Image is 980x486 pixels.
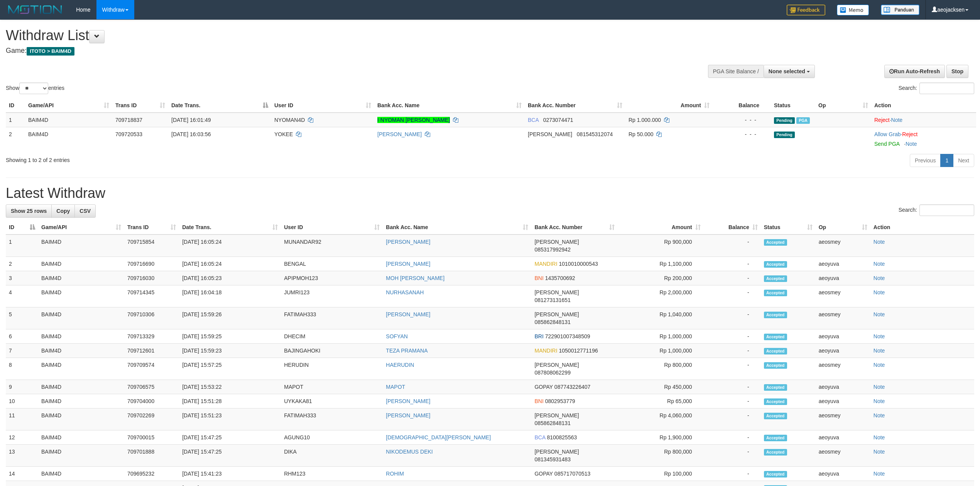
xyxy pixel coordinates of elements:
td: [DATE] 16:04:18 [179,285,281,307]
a: Note [874,348,885,354]
a: [PERSON_NAME] [386,311,430,317]
a: Note [874,261,885,267]
input: Search: [919,83,974,94]
span: Accepted [764,239,787,246]
td: - [704,445,761,467]
a: Note [874,362,885,368]
a: [PERSON_NAME] [386,412,430,418]
span: Accepted [764,261,787,268]
span: Copy 087743226407 to clipboard [554,384,590,390]
td: FATIMAH333 [281,408,383,430]
td: aeoyuva [816,380,870,394]
td: BAIM4D [38,445,124,467]
td: BAIM4D [38,408,124,430]
a: Copy [51,204,75,218]
td: BAIM4D [38,329,124,344]
td: FATIMAH333 [281,307,383,329]
a: Reject [902,131,917,137]
td: - [704,430,761,445]
span: Copy 722901007348509 to clipboard [545,333,590,339]
span: ITOTO > BAIM4D [27,47,74,56]
td: 6 [6,329,38,344]
td: 11 [6,408,38,430]
td: BAIM4D [38,307,124,329]
td: aeoyuva [816,430,870,445]
th: Op: activate to sort column ascending [815,98,871,113]
span: Accepted [764,413,787,419]
span: Copy 0273074471 to clipboard [543,117,573,123]
span: BRI [534,333,543,339]
td: Rp 1,900,000 [618,430,704,445]
a: [PERSON_NAME] [386,398,430,404]
td: 709712601 [124,344,179,358]
span: Accepted [764,449,787,456]
td: - [704,394,761,408]
a: MOH [PERSON_NAME] [386,275,444,281]
span: CSV [79,208,91,214]
td: Rp 450,000 [618,380,704,394]
td: Rp 800,000 [618,445,704,467]
a: Note [874,289,885,295]
a: Note [874,412,885,418]
td: 709706575 [124,380,179,394]
td: 709709574 [124,358,179,380]
td: aeosmey [816,307,870,329]
td: BAIM4D [25,113,112,127]
td: [DATE] 15:59:23 [179,344,281,358]
td: 709700015 [124,430,179,445]
span: BCA [534,434,545,440]
input: Search: [919,204,974,216]
span: Copy 0802953779 to clipboard [545,398,575,404]
a: NIKODEMUS DEKI [386,449,433,455]
td: [DATE] 15:51:28 [179,394,281,408]
td: 2 [6,127,25,151]
a: Note [874,239,885,245]
a: Note [874,434,885,440]
th: Action [870,220,974,235]
a: Next [953,154,974,167]
a: Note [891,117,903,123]
span: Accepted [764,312,787,318]
th: Op: activate to sort column ascending [816,220,870,235]
span: Copy 1050012771196 to clipboard [559,348,598,354]
a: Stop [946,65,968,78]
h1: Latest Withdraw [6,186,974,201]
td: [DATE] 15:59:25 [179,329,281,344]
td: [DATE] 16:05:24 [179,235,281,257]
span: Copy [56,208,70,214]
button: None selected [764,65,815,78]
span: Accepted [764,275,787,282]
span: GOPAY [534,471,553,477]
td: BAIM4D [38,394,124,408]
h1: Withdraw List [6,28,645,43]
td: [DATE] 15:47:25 [179,430,281,445]
span: Rp 50.000 [629,131,654,137]
td: MUNANDAR92 [281,235,383,257]
td: - [704,307,761,329]
th: Game/API: activate to sort column ascending [25,98,112,113]
span: [PERSON_NAME] [534,289,579,295]
span: NYOMAN4D [274,117,305,123]
td: 2 [6,257,38,271]
img: MOTION_logo.png [6,4,64,15]
td: BAIM4D [38,430,124,445]
th: User ID: activate to sort column ascending [271,98,374,113]
td: aeosmey [816,408,870,430]
td: Rp 900,000 [618,235,704,257]
img: panduan.png [881,5,919,15]
td: DHECIM [281,329,383,344]
span: Copy 081545312074 to clipboard [577,131,613,137]
td: - [704,380,761,394]
span: MANDIRI [534,348,557,354]
th: ID: activate to sort column descending [6,220,38,235]
td: HERUDIN [281,358,383,380]
td: 7 [6,344,38,358]
td: aeosmey [816,358,870,380]
a: MAPOT [386,384,405,390]
span: Show 25 rows [11,208,47,214]
td: 3 [6,271,38,285]
th: Trans ID: activate to sort column ascending [112,98,168,113]
th: Amount: activate to sort column ascending [618,220,704,235]
td: APIPMOH123 [281,271,383,285]
span: BNI [534,275,543,281]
